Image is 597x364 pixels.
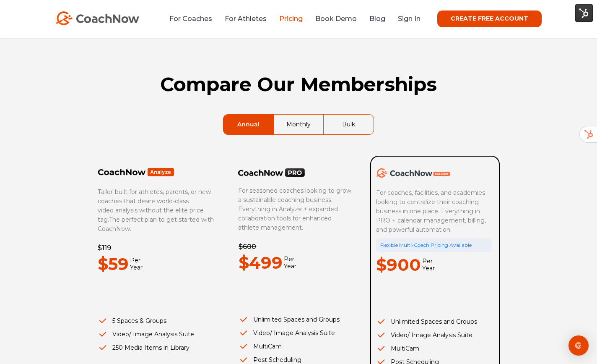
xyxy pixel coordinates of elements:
del: $600 [239,243,256,251]
img: CoachNow PRO Logo Black [238,168,305,177]
span: Per Year [129,257,143,271]
a: Sign In [398,15,420,23]
img: HubSpot Tools Menu Toggle [575,4,593,22]
li: 250 Media Items in Library [98,343,214,352]
p: $499 [239,250,283,276]
span: Tailor-built for athletes, parents, or new coaches that desire world-class video analysis without... [98,188,211,223]
li: Video/ Image Analysis Suite [376,330,492,340]
a: Book Demo [315,15,357,23]
del: $119 [98,244,111,252]
a: Annual [223,115,273,134]
img: Frame [98,168,174,177]
span: The perfect plan to get started with CoachNow. [98,216,214,233]
iframe: Embedded CTA [376,288,481,306]
img: CoachNow Logo [55,11,139,25]
a: Monthly [274,115,323,134]
div: Flexible Multi-Coach Pricing Available [376,238,492,252]
h1: Compare Our Memberships [97,73,500,96]
iframe: Embedded CTA [239,286,343,304]
img: CoachNow Academy Logo [376,168,450,178]
li: MultiCam [239,342,354,351]
span: For coaches, facilities, and academies looking to centralize their coaching business in one place... [376,189,488,233]
li: Video/ Image Analysis Suite [239,328,354,338]
li: Unlimited Spaces and Groups [376,317,492,326]
a: Blog [369,15,385,23]
a: For Coaches [169,15,212,23]
li: Video/ Image Analysis Suite [98,330,214,339]
span: Per Year [283,256,296,270]
iframe: Embedded CTA [98,288,202,306]
span: Per Year [421,258,435,272]
a: CREATE FREE ACCOUNT [437,10,542,27]
div: Open Intercom Messenger [568,335,589,356]
p: $900 [376,252,421,278]
a: Pricing [279,15,303,23]
li: Unlimited Spaces and Groups [239,315,354,324]
a: For Athletes [225,15,267,23]
p: $59 [98,251,129,277]
li: MultiCam [376,344,492,353]
a: Bulk [324,115,374,134]
li: 5 Spaces & Groups [98,316,214,325]
p: For seasoned coaches looking to grow a sustainable coaching business. Everything in Analyze + exp... [238,186,354,232]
